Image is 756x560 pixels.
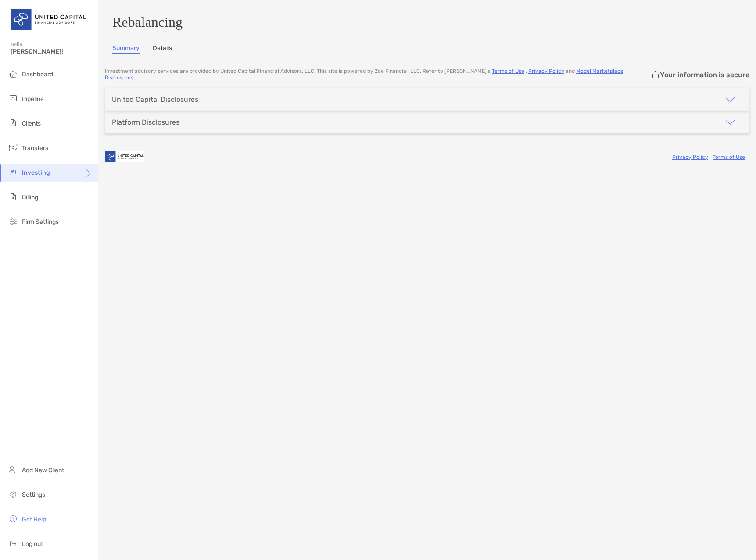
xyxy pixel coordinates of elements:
[8,489,18,499] img: settings icon
[8,167,18,177] img: investing icon
[11,4,87,35] img: United Capital Logo
[8,538,18,549] img: logout icon
[8,513,18,524] img: get-help icon
[22,120,41,127] span: Clients
[660,71,749,79] p: Your information is secure
[22,144,48,152] span: Transfers
[725,94,735,105] img: icon arrow
[112,44,140,54] a: Summary
[8,216,18,226] img: firm-settings icon
[672,154,708,160] a: Privacy Policy
[105,68,651,81] p: Investment advisory services are provided by United Capital Financial Advisors, LLC . This site i...
[22,71,53,78] span: Dashboard
[492,68,524,74] a: Terms of Use
[528,68,564,74] a: Privacy Policy
[8,93,18,104] img: pipeline icon
[22,169,50,176] span: Investing
[112,14,742,30] h3: Rebalancing
[105,147,144,167] img: company logo
[713,154,745,160] a: Terms of Use
[22,218,59,226] span: Firm Settings
[22,491,45,499] span: Settings
[8,142,18,153] img: transfers icon
[8,464,18,475] img: add_new_client icon
[22,467,64,474] span: Add New Client
[22,516,46,523] span: Get Help
[22,194,38,201] span: Billing
[725,117,735,128] img: icon arrow
[112,118,179,126] div: Platform Disclosures
[22,540,43,548] span: Log out
[8,118,18,128] img: clients icon
[8,68,18,79] img: dashboard icon
[105,68,623,81] a: Model Marketplace Disclosures
[112,95,198,104] div: United Capital Disclosures
[22,95,44,103] span: Pipeline
[11,48,93,55] span: [PERSON_NAME]!
[8,191,18,202] img: billing icon
[153,44,172,54] a: Details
